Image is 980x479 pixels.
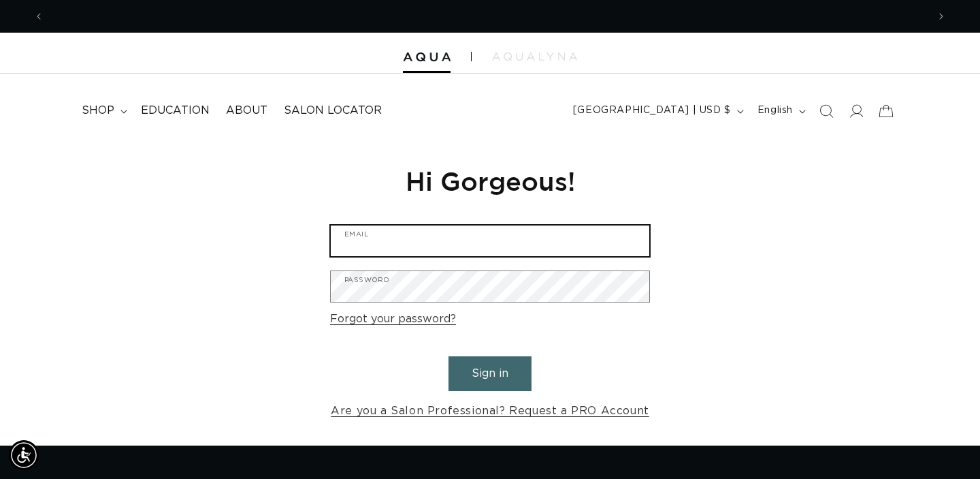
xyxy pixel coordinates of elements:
a: Forgot your password? [330,309,456,329]
h1: Hi Gorgeous! [330,164,650,198]
img: Aqua Hair Extensions [403,52,451,62]
summary: Search [811,96,841,126]
span: About [226,104,267,118]
a: About [218,95,276,126]
span: [GEOGRAPHIC_DATA] | USD $ [573,104,731,118]
input: Email [331,226,649,256]
button: English [749,98,811,124]
a: Education [133,95,218,126]
a: Are you a Salon Professional? Request a PRO Account [331,401,649,421]
div: Accessibility Menu [9,440,39,470]
summary: shop [73,95,133,126]
span: English [757,104,793,118]
span: Salon Locator [284,104,382,118]
a: Salon Locator [276,95,390,126]
button: [GEOGRAPHIC_DATA] | USD $ [565,98,749,124]
span: shop [82,104,114,118]
iframe: Chat Widget [796,332,980,479]
button: Sign in [448,356,532,391]
button: Previous announcement [24,3,54,29]
span: Education [141,104,210,118]
button: Next announcement [926,3,956,29]
img: aqualyna.com [492,52,577,61]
